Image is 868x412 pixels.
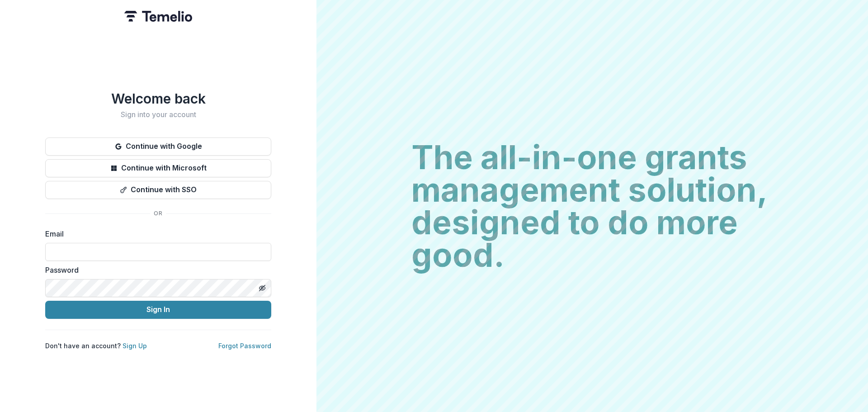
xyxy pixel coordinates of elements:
label: Password [45,265,266,275]
a: Forgot Password [218,342,271,350]
button: Toggle password visibility [255,281,269,295]
h2: Sign into your account [45,110,271,119]
img: Temelio [124,11,192,22]
h1: Welcome back [45,90,271,107]
button: Sign In [45,301,271,319]
button: Continue with Microsoft [45,159,271,177]
button: Continue with SSO [45,181,271,199]
button: Continue with Google [45,137,271,156]
a: Sign Up [123,342,147,350]
label: Email [45,228,266,239]
p: Don't have an account? [45,341,147,350]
